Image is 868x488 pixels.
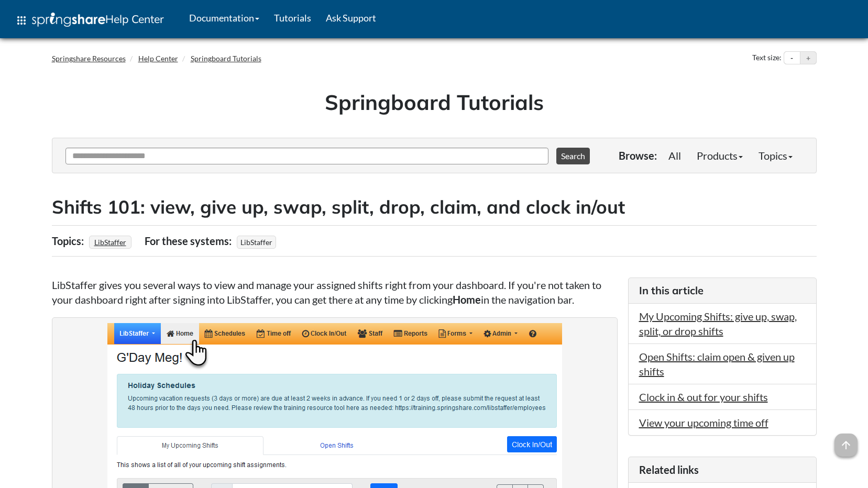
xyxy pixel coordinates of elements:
[639,391,768,403] a: Clock in & out for your shifts
[800,52,816,64] button: Increase text size
[784,52,800,64] button: Decrease text size
[15,14,28,27] span: apps
[8,5,171,36] a: apps Help Center
[639,463,699,476] span: Related links
[52,231,86,251] div: Topics:
[619,148,657,163] p: Browse:
[60,87,809,117] h1: Springboard Tutorials
[52,194,817,220] h2: Shifts 101: view, give up, swap, split, drop, claim, and clock in/out
[639,310,797,337] a: My Upcoming Shifts: give up, swap, split, or drop shifts
[318,5,383,31] a: Ask Support
[556,148,590,164] button: Search
[834,434,858,457] span: arrow_upward
[689,145,751,166] a: Products
[267,5,318,31] a: Tutorials
[639,350,795,378] a: Open Shifts: claim open & given up shifts
[145,231,234,251] div: For these systems:
[751,145,800,166] a: Topics
[52,54,126,63] a: Springshare Resources
[661,145,689,166] a: All
[453,293,481,306] strong: Home
[191,54,261,63] a: Springboard Tutorials
[750,51,784,65] div: Text size:
[32,13,105,27] img: Springshare
[138,54,178,63] a: Help Center
[52,278,618,307] p: LibStaffer gives you several ways to view and manage your assigned shifts right from your dashboa...
[93,235,128,250] a: LibStaffer
[639,283,806,298] h3: In this article
[237,236,276,249] span: LibStaffer
[834,435,858,447] a: arrow_upward
[639,416,768,429] a: View your upcoming time off
[182,5,267,31] a: Documentation
[105,12,164,26] span: Help Center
